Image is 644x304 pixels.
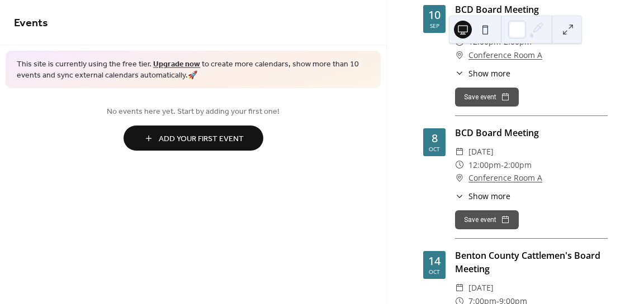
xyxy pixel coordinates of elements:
[455,281,464,295] div: ​
[455,210,519,229] button: Save event
[501,158,504,172] span: -
[504,158,532,172] span: 2:00pm
[455,158,464,172] div: ​
[468,190,510,202] span: Show more
[429,146,440,152] div: Oct
[455,88,519,107] button: Save event
[455,171,464,185] div: ​
[17,59,370,81] span: This site is currently using the free tier. to create more calendars, show more than 10 events an...
[455,190,510,202] button: ​Show more
[455,3,608,16] div: BCD Board Meeting
[468,158,501,172] span: 12:00pm
[14,106,372,118] span: No events here yet. Start by adding your first one!
[468,145,494,158] span: [DATE]
[455,67,464,79] div: ​
[14,12,48,34] span: Events
[428,255,441,267] div: 14
[455,145,464,158] div: ​
[430,23,439,28] div: Sep
[468,281,494,295] span: [DATE]
[153,57,200,72] a: Upgrade now
[124,126,263,151] button: Add Your First Event
[468,67,510,79] span: Show more
[455,249,608,276] div: Benton County Cattlemen's Board Meeting
[468,49,542,62] a: Conference Room A
[159,133,244,145] span: Add Your First Event
[429,269,440,274] div: Oct
[455,190,464,202] div: ​
[455,126,608,139] div: BCD Board Meeting
[455,67,510,79] button: ​Show more
[468,171,542,185] a: Conference Room A
[432,133,438,144] div: 8
[428,9,441,21] div: 10
[455,49,464,62] div: ​
[14,126,372,151] a: Add Your First Event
